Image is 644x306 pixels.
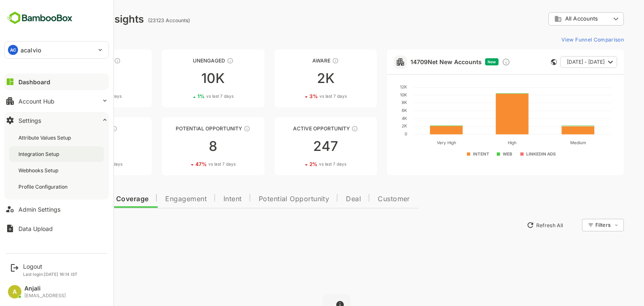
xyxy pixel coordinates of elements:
div: ACacalvio [5,41,109,58]
div: Discover new ICP-fit accounts showing engagement — via intent surges, anonymous website visits, L... [473,58,481,66]
span: Data Quality and Coverage [29,196,119,202]
div: Filters [565,218,595,233]
span: vs last 7 days [66,161,93,167]
a: EngagedThese accounts are warm, further nurturing would qualify them to MQAs10612%vs last 7 days [20,117,122,175]
div: Active Opportunity [245,125,348,132]
div: 11K [20,72,122,85]
button: New Insights [20,218,81,233]
span: vs last 7 days [177,93,204,99]
button: Refresh All [493,218,538,232]
text: Very High [407,140,426,145]
div: 8 [132,140,235,153]
div: Engaged [20,125,122,132]
div: Profile Configuration [18,183,69,190]
div: These accounts have not shown enough engagement and need nurturing [197,57,204,64]
div: 1 % [168,93,204,99]
span: vs last 7 days [179,161,206,167]
div: A [8,285,21,298]
text: 8K [372,100,378,105]
button: View Funnel Comparison [529,33,595,46]
div: Unreached [20,57,122,64]
div: Attribute Values Setup [18,134,73,141]
div: 2K [245,72,348,85]
a: UnreachedThese accounts have not been engaged with for a defined time period11K0%vs last 7 days [20,49,122,107]
span: Customer [348,196,381,202]
button: Admin Settings [4,201,109,218]
button: Dashboard [4,73,109,90]
div: These accounts have not been engaged with for a defined time period [85,57,91,64]
div: Account Hub [18,98,55,105]
div: Anjali [24,285,66,292]
div: These accounts have open opportunities which might be at any of the Sales Stages [322,125,329,132]
div: All Accounts [525,15,581,23]
text: 10K [371,92,378,97]
span: vs last 7 days [65,93,92,99]
div: These accounts are MQAs and can be passed on to Inside Sales [214,125,221,132]
a: UnengagedThese accounts have not shown enough engagement and need nurturing10K1%vs last 7 days [132,49,235,107]
a: Active OpportunityThese accounts have open opportunities which might be at any of the Sales Stage... [245,117,348,175]
div: Data Upload [18,225,53,232]
div: Webhooks Setup [18,167,60,174]
div: Unengaged [132,57,235,64]
span: New [458,60,467,64]
span: All Accounts [536,16,569,22]
a: 14709Net New Accounts [381,58,452,65]
div: These accounts are warm, further nurturing would qualify them to MQAs [81,125,88,132]
span: Intent [194,196,213,202]
img: BambooboxFullLogoMark.5f36c76dfaba33ec1ec1367b70bb1252.svg [4,10,75,26]
a: Potential OpportunityThese accounts are MQAs and can be passed on to Inside Sales847%vs last 7 days [132,117,235,175]
div: Filters [566,222,581,228]
text: 6K [372,108,378,113]
span: [DATE] - [DATE] [538,57,575,67]
ag: (23123 Accounts) [119,17,163,23]
div: 2 % [280,161,317,167]
div: 47 % [166,161,206,167]
p: acalvio [21,46,41,54]
text: 12K [371,84,378,89]
div: Potential Opportunity [132,125,235,132]
div: Dashboard [18,78,50,86]
span: vs last 7 days [290,93,317,99]
button: Settings [4,112,109,129]
a: AwareThese accounts have just entered the buying cycle and need further nurturing2K3%vs last 7 days [245,49,348,107]
div: 106 [20,140,122,153]
text: 2K [372,123,378,128]
span: Potential Opportunity [229,196,300,202]
div: Aware [245,57,348,64]
div: Admin Settings [18,206,60,213]
span: Engagement [136,196,177,202]
div: 3 % [280,93,317,99]
div: AC [8,45,18,55]
div: 247 [245,140,348,153]
div: Dashboard Insights [20,13,114,25]
button: [DATE] - [DATE] [531,56,588,68]
div: Integration Setup [18,150,61,158]
div: 10K [132,72,235,85]
button: Data Upload [4,220,109,237]
text: Medium [540,140,556,145]
div: [EMAIL_ADDRESS] [24,293,66,298]
p: Last login: [DATE] 16:14 IST [23,272,78,277]
text: 0 [375,131,378,136]
button: Account Hub [4,93,109,109]
div: 12 % [54,161,93,167]
text: 4K [372,116,378,121]
div: Settings [18,117,41,124]
div: This card does not support filter and segments [522,59,527,65]
div: Logout [23,263,78,270]
span: vs last 7 days [290,161,317,167]
text: High [478,140,487,145]
span: Deal [317,196,332,202]
div: All Accounts [519,11,595,27]
div: 0 % [55,93,92,99]
div: These accounts have just entered the buying cycle and need further nurturing [303,57,309,64]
